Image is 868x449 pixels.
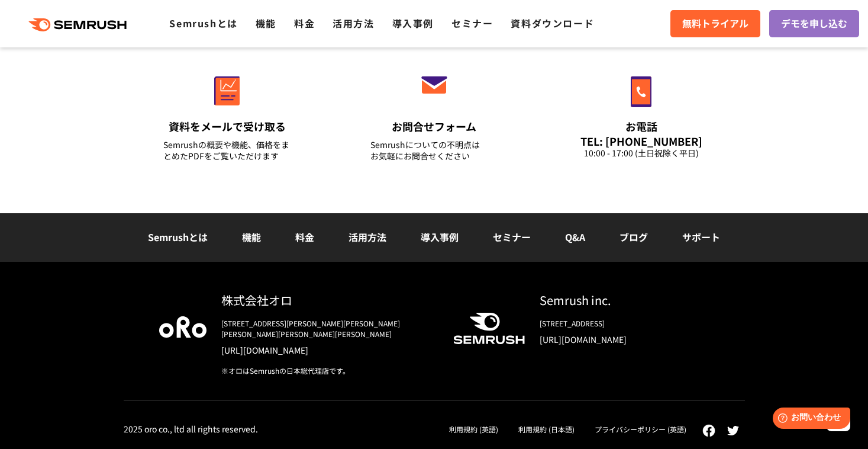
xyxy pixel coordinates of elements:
[370,119,498,134] div: お問合せフォーム
[540,291,709,309] div: Semrush inc.
[727,426,739,435] img: twitter
[577,119,705,134] div: お電話
[702,424,715,437] img: facebook
[565,230,585,244] a: Q&A
[221,291,434,309] div: 株式会社オロ
[518,424,575,434] a: 利用規約 (日本語)
[221,318,434,339] div: [STREET_ADDRESS][PERSON_NAME][PERSON_NAME][PERSON_NAME][PERSON_NAME][PERSON_NAME]
[493,230,531,244] a: セミナー
[242,230,261,244] a: 機能
[781,16,847,31] span: デモを申し込む
[540,318,709,329] div: [STREET_ADDRESS]
[769,10,859,37] a: デモを申し込む
[221,344,434,356] a: [URL][DOMAIN_NAME]
[392,16,434,30] a: 導入事例
[763,403,855,436] iframe: Help widget launcher
[577,147,705,159] div: 10:00 - 17:00 (土日祝除く平日)
[169,16,237,30] a: Semrushとは
[511,16,594,30] a: 資料ダウンロード
[619,230,648,244] a: ブログ
[295,230,314,244] a: 料金
[148,230,208,244] a: Semrushとは
[421,230,459,244] a: 導入事例
[577,134,705,147] div: TEL: [PHONE_NUMBER]
[163,119,291,134] div: 資料をメールで受け取る
[682,16,748,31] span: 無料トライアル
[370,139,498,162] div: Semrushについての不明点は お気軽にお問合せください
[221,365,434,376] div: ※オロはSemrushの日本総代理店です。
[540,333,709,345] a: [URL][DOMAIN_NAME]
[256,16,276,30] a: 機能
[595,424,686,434] a: プライバシーポリシー (英語)
[294,16,315,30] a: 料金
[451,16,493,30] a: セミナー
[333,16,374,30] a: 活用方法
[159,316,206,338] img: oro company
[138,51,316,177] a: 資料をメールで受け取る Semrushの概要や機能、価格をまとめたPDFをご覧いただけます
[349,230,386,244] a: 活用方法
[682,230,720,244] a: サポート
[346,51,523,177] a: お問合せフォーム Semrushについての不明点はお気軽にお問合せください
[163,139,291,162] div: Semrushの概要や機能、価格をまとめたPDFをご覧いただけます
[124,424,258,434] div: 2025 oro co., ltd all rights reserved.
[670,10,760,37] a: 無料トライアル
[449,424,498,434] a: 利用規約 (英語)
